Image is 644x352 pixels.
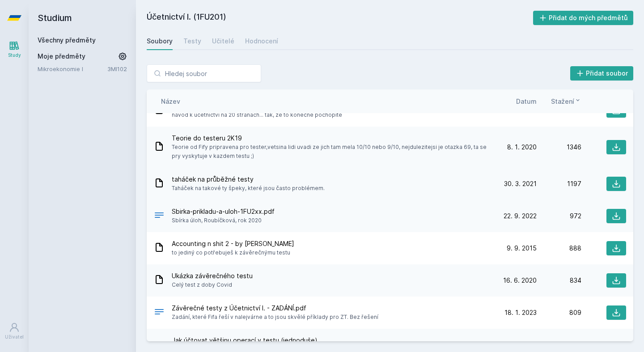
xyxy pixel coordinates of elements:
div: Uživatel [5,334,24,340]
button: Datum [516,97,537,106]
span: Celý test z doby Covid [172,280,253,289]
span: taháček na průběžné testy [172,175,325,184]
span: Závěrečné testy z Účetnictví I. - ZADÁNÍ.pdf [172,304,378,313]
span: 18. 1. 2023 [504,308,537,317]
span: Zadání, které Fifa řeší v nalejvárne a to jsou skvělé příklady pro ZT. Bez řešení [172,313,378,322]
div: 972 [537,212,581,221]
span: to jediný co potřebuješ k závěrečnýmu testu [172,248,294,257]
div: 1197 [537,179,581,188]
span: Sbirka-prikladu-a-uloh-1FU2xx.pdf [172,207,275,216]
span: 22. 9. 2022 [504,212,537,221]
div: Testy [183,37,201,46]
div: Hodnocení [245,37,278,46]
span: Taháček na takové ty špeky, které jsou často problémem. [172,184,325,193]
span: 8. 1. 2020 [507,143,537,152]
span: Sbírka úloh, Roubíčková, rok 2020 [172,216,275,225]
div: 1346 [537,143,581,152]
a: Hodnocení [245,32,278,50]
a: Soubory [147,32,173,50]
span: 16. 6. 2020 [503,276,537,285]
input: Hledej soubor [147,64,261,82]
span: návod k účetnictví na 20 stranách... tak, že to konečně pochopíte [172,110,342,119]
a: Všechny předměty [38,36,96,44]
button: Přidat do mých předmětů [533,11,634,25]
a: Učitelé [212,32,234,50]
span: Teorie do testeru 2K19 [172,134,488,143]
a: 3MI102 [107,65,127,72]
a: Uživatel [2,318,27,345]
a: Mikroekonomie I [38,64,107,73]
div: 809 [537,308,581,317]
div: Učitelé [212,37,234,46]
button: Název [161,97,180,106]
span: 9. 9. 2015 [507,244,537,253]
div: PDF [154,210,165,223]
div: 834 [537,276,581,285]
div: PDF [154,306,165,319]
button: Přidat soubor [570,66,634,81]
span: 30. 3. 2021 [504,179,537,188]
button: Stažení [551,97,581,106]
span: Teorie od Fify pripravena pro tester,vetsina lidi uvadi ze jich tam mela 10/10 nebo 9/10, nejdule... [172,143,488,161]
span: Accounting n shit 2 - by [PERSON_NAME] [172,239,294,248]
div: Study [8,52,21,59]
a: Study [2,36,27,63]
span: Moje předměty [38,52,85,61]
span: Stažení [551,97,574,106]
span: Jak účtovat většinu operací v testu (jednoduše) [172,336,488,345]
a: Testy [183,32,201,50]
h2: Účetnictví I. (1FU201) [147,11,533,25]
div: Soubory [147,37,173,46]
div: 888 [537,244,581,253]
span: Ukázka závěrečného testu [172,271,253,280]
